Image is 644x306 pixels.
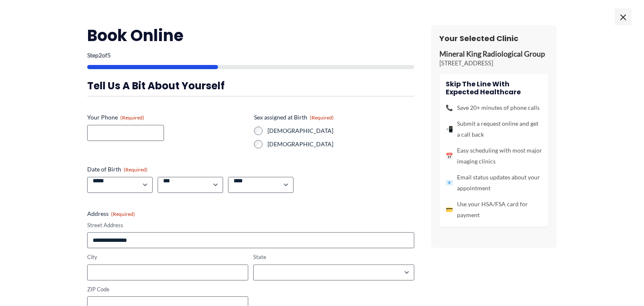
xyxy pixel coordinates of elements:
[253,253,414,261] label: State
[446,118,542,140] li: Submit a request online and get a call back
[87,165,148,174] legend: Date of Birth
[446,124,453,135] span: 📲
[87,221,414,229] label: Street Address
[446,204,453,215] span: 💳
[124,166,148,173] span: (Required)
[254,113,334,122] legend: Sex assigned at Birth
[439,49,548,59] p: Mineral King Radiological Group
[99,52,102,59] span: 2
[87,210,135,218] legend: Address
[446,199,542,220] li: Use your HSA/FSA card for payment
[87,79,414,92] h3: Tell us a bit about yourself
[267,127,414,135] label: [DEMOGRAPHIC_DATA]
[87,285,248,293] label: ZIP Code
[267,140,414,148] label: [DEMOGRAPHIC_DATA]
[615,8,631,25] span: ×
[439,34,548,43] h3: Your Selected Clinic
[120,114,144,121] span: (Required)
[439,59,548,67] p: [STREET_ADDRESS]
[446,145,542,167] li: Easy scheduling with most major imaging clinics
[107,52,111,59] span: 5
[87,52,414,58] p: Step of
[87,113,247,122] label: Your Phone
[446,102,453,113] span: 📞
[446,80,542,96] h4: Skip the line with Expected Healthcare
[446,102,542,113] li: Save 20+ minutes of phone calls
[87,253,248,261] label: City
[446,172,542,194] li: Email status updates about your appointment
[446,150,453,161] span: 📅
[111,211,135,217] span: (Required)
[87,25,414,46] h2: Book Online
[310,114,334,121] span: (Required)
[446,177,453,188] span: 📧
